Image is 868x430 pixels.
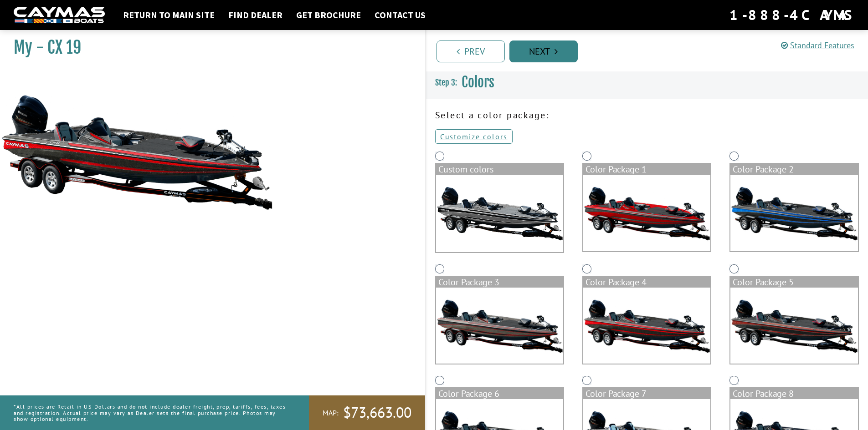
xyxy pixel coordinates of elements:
a: Prev [437,40,505,62]
div: Color Package 6 [436,388,563,399]
span: MAP: [323,408,339,418]
a: MAP:$73,663.00 [309,395,425,430]
a: Standard Features [781,40,854,51]
p: *All prices are Retail in US Dollars and do not include dealer freight, prep, tariffs, fees, taxe... [14,399,288,426]
div: Color Package 3 [436,277,563,288]
div: Color Package 5 [730,277,858,288]
a: Return to main site [118,9,219,21]
div: Color Package 1 [583,164,710,175]
img: color_package_306.png [730,288,858,364]
a: Get Brochure [292,9,365,21]
a: Contact Us [370,9,430,21]
img: color_package_304.png [436,288,563,364]
div: Color Package 2 [730,164,858,175]
span: $73,663.00 [343,403,411,422]
div: 1-888-4CAYMAS [729,5,854,25]
img: color_package_305.png [583,288,710,364]
div: Color Package 7 [583,388,710,399]
img: white-logo-c9c8dbefe5ff5ceceb0f0178aa75bf4bb51f6bca0971e226c86eb53dfe498488.png [14,7,105,24]
a: Next [509,40,578,62]
img: cx-Base-Layer.png [436,175,563,252]
a: Find Dealer [224,9,287,21]
h1: My - CX 19 [14,37,402,58]
div: Color Package 8 [730,388,858,399]
p: Select a color package: [435,108,859,122]
img: color_package_302.png [583,175,710,251]
div: Color Package 4 [583,277,710,288]
img: color_package_303.png [730,175,858,251]
div: Custom colors [436,164,563,175]
a: Customize colors [435,129,513,144]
